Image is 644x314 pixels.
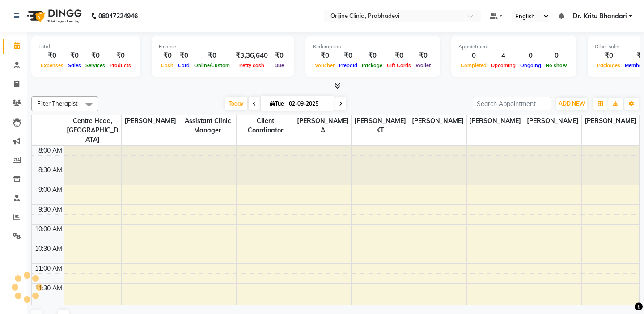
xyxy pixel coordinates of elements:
[83,51,107,61] div: ₹0
[518,51,543,61] div: 0
[38,62,66,68] span: Expenses
[582,115,639,127] span: [PERSON_NAME]
[225,97,247,110] span: Today
[237,115,294,136] span: Client Coordinator
[559,100,585,107] span: ADD NEW
[352,115,409,136] span: [PERSON_NAME] KT
[192,51,232,61] div: ₹0
[409,115,466,127] span: [PERSON_NAME]
[313,62,337,68] span: Voucher
[107,51,133,61] div: ₹0
[23,4,84,29] img: logo
[337,51,360,61] div: ₹0
[37,185,64,195] div: 9:00 AM
[64,115,122,145] span: Centre Head,[GEOGRAPHIC_DATA]
[489,51,518,61] div: 4
[37,165,64,175] div: 8:30 AM
[33,284,64,293] div: 11:30 AM
[458,51,489,61] div: 0
[413,62,433,68] span: Wallet
[543,62,569,68] span: No show
[595,51,623,61] div: ₹0
[179,115,237,136] span: Assistant Clinic Manager
[458,62,489,68] span: Completed
[38,51,66,61] div: ₹0
[159,62,176,68] span: Cash
[34,303,64,313] div: 12:00 PM
[473,97,551,110] input: Search Appointment
[83,62,107,68] span: Services
[232,51,271,61] div: ₹3,36,640
[37,146,64,155] div: 8:00 AM
[37,100,78,107] span: Filter Therapist
[176,51,192,61] div: ₹0
[337,62,360,68] span: Prepaid
[33,225,64,234] div: 10:00 AM
[159,51,176,61] div: ₹0
[595,62,623,68] span: Packages
[524,115,581,127] span: [PERSON_NAME]
[66,62,83,68] span: Sales
[385,62,413,68] span: Gift Cards
[543,51,569,61] div: 0
[272,62,286,68] span: Due
[192,62,232,68] span: Online/Custom
[467,115,524,127] span: [PERSON_NAME]
[413,51,433,61] div: ₹0
[176,62,192,68] span: Card
[489,62,518,68] span: Upcoming
[360,51,385,61] div: ₹0
[360,62,385,68] span: Package
[271,51,287,61] div: ₹0
[33,264,64,273] div: 11:00 AM
[66,51,83,61] div: ₹0
[98,4,138,29] b: 08047224946
[122,115,179,127] span: [PERSON_NAME]
[573,12,627,21] span: Dr. Kritu Bhandari
[385,51,413,61] div: ₹0
[294,115,352,136] span: [PERSON_NAME] A
[107,62,133,68] span: Products
[237,62,267,68] span: Petty cash
[313,51,337,61] div: ₹0
[313,43,433,51] div: Redemption
[38,43,133,51] div: Total
[268,100,286,107] span: Tue
[286,97,331,110] input: 2025-09-02
[159,43,287,51] div: Finance
[37,205,64,214] div: 9:30 AM
[556,98,587,110] button: ADD NEW
[33,244,64,254] div: 10:30 AM
[458,43,569,51] div: Appointment
[518,62,543,68] span: Ongoing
